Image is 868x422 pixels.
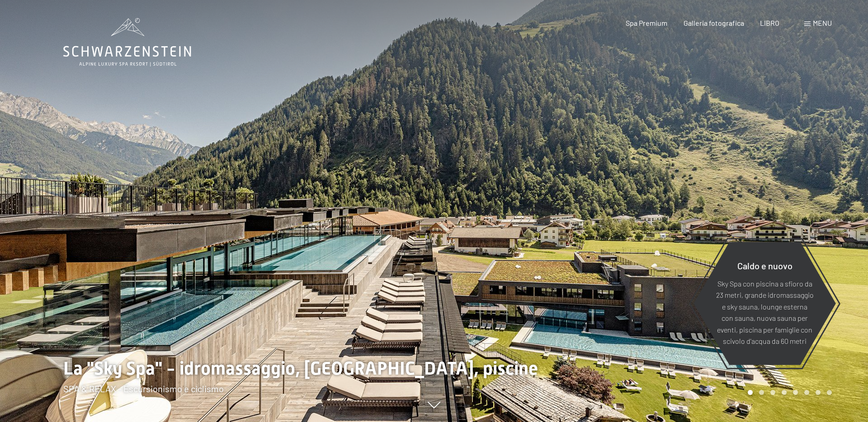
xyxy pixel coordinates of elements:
div: Carosello Pagina 2 [759,390,764,395]
a: LIBRO [760,19,779,27]
div: Pagina Carosello 1 (Diapositiva corrente) [748,390,753,395]
font: menu [813,19,832,27]
div: Carosello Pagina 7 [816,390,821,395]
font: Sky Spa con piscina a sfioro da 23 metri, grande idromassaggio e sky sauna, lounge esterna con sa... [716,279,814,345]
div: Paginazione carosello [745,390,832,395]
div: Pagina 5 della giostra [793,390,798,395]
font: Caldo e nuovo [737,260,793,271]
a: Galleria fotografica [684,19,744,27]
div: Pagina 6 della giostra [804,390,809,395]
a: Caldo e nuovo Sky Spa con piscina a sfioro da 23 metri, grande idromassaggio e sky sauna, lounge ... [693,241,836,366]
a: Spa Premium [626,19,667,27]
div: Pagina 8 della giostra [827,390,832,395]
div: Pagina 4 del carosello [782,390,787,395]
div: Pagina 3 della giostra [770,390,775,395]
